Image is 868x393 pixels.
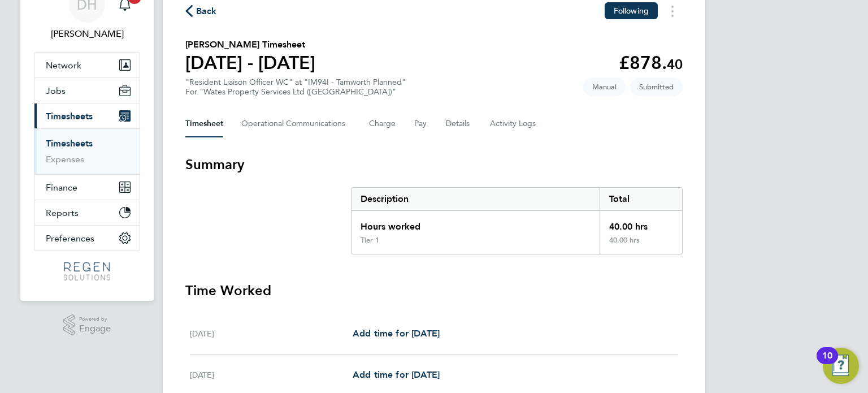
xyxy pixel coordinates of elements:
[34,78,140,103] button: Jobs
[600,188,682,210] div: Total
[46,233,94,244] span: Preferences
[414,110,428,137] button: Pay
[185,156,683,174] h3: Summary
[605,2,658,19] button: Following
[46,208,79,218] span: Reports
[490,110,537,137] button: Activity Logs
[369,110,396,137] button: Charge
[64,262,110,280] img: regensolutions-logo-retina.png
[823,348,859,384] button: Open Resource Center, 10 new notifications
[351,187,683,254] div: Summary
[34,226,140,251] button: Preferences
[822,356,832,370] div: 10
[79,324,111,334] span: Engage
[185,77,406,97] div: "Resident Liaison Officer WC" at "IM94I - Tamworth Planned"
[446,110,472,137] button: Details
[667,56,683,72] span: 40
[619,52,683,74] app-decimal: £878.
[351,188,600,210] div: Description
[46,138,93,149] a: Timesheets
[46,111,93,122] span: Timesheets
[600,211,682,236] div: 40.00 hrs
[583,77,626,96] span: This timesheet was manually created.
[185,51,315,74] h1: [DATE] - [DATE]
[185,282,683,300] h3: Time Worked
[241,110,351,137] button: Operational Communications
[185,4,217,18] button: Back
[353,369,440,380] span: Add time for [DATE]
[34,200,140,225] button: Reports
[353,328,440,339] span: Add time for [DATE]
[46,154,84,165] a: Expenses
[190,368,353,382] div: [DATE]
[662,2,683,20] button: Timesheets Menu
[46,182,77,193] span: Finance
[34,262,140,280] a: Go to home page
[185,110,223,137] button: Timesheet
[190,327,353,340] div: [DATE]
[353,327,440,340] a: Add time for [DATE]
[630,77,683,96] span: This timesheet is Submitted.
[185,87,406,97] div: For "Wates Property Services Ltd ([GEOGRAPHIC_DATA])"
[361,236,379,245] div: Tier 1
[63,314,111,336] a: Powered byEngage
[196,5,217,18] span: Back
[34,27,140,41] span: Darren Hartman
[600,236,682,254] div: 40.00 hrs
[34,53,140,77] button: Network
[185,38,315,51] h2: [PERSON_NAME] Timesheet
[353,368,440,382] a: Add time for [DATE]
[34,175,140,200] button: Finance
[614,6,649,16] span: Following
[46,85,66,96] span: Jobs
[34,103,140,128] button: Timesheets
[34,128,140,174] div: Timesheets
[46,60,81,71] span: Network
[351,211,600,236] div: Hours worked
[79,314,111,324] span: Powered by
